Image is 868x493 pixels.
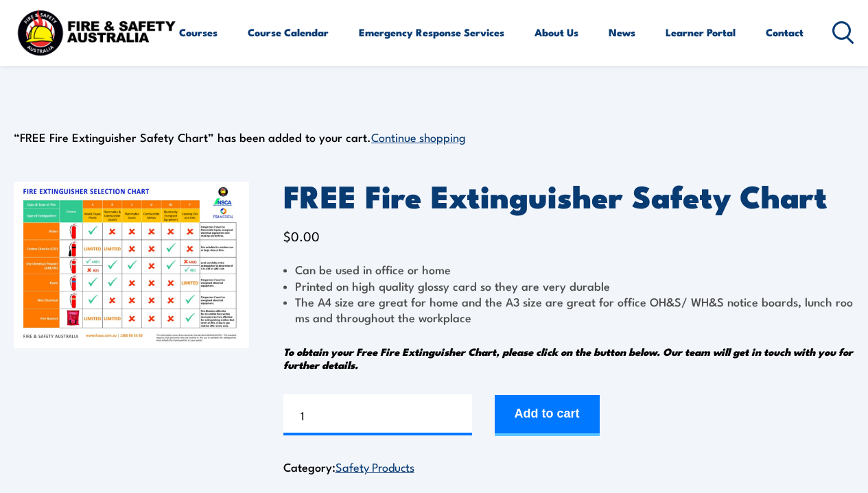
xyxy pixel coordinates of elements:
[283,182,855,208] h1: FREE Fire Extinguisher Safety Chart
[283,293,855,326] li: The A4 size are great for home and the A3 size are great for office OH&S/ WH&S notice boards, lun...
[283,261,855,277] li: Can be used in office or home
[283,226,320,245] bdi: 0.00
[283,278,855,293] li: Printed on high quality glossy card so they are very durable
[283,226,291,245] span: $
[179,16,218,49] a: Courses
[359,16,504,49] a: Emergency Response Services
[14,182,249,348] img: FREE Fire Extinguisher Safety Chart
[248,16,329,49] a: Course Calendar
[766,16,804,49] a: Contact
[14,127,854,147] div: “FREE Fire Extinguisher Safety Chart” has been added to your cart.
[283,344,853,372] em: To obtain your Free Fire Extinguisher Chart, please click on the button below. Our team will get ...
[609,16,635,49] a: News
[535,16,578,49] a: About Us
[283,394,472,435] input: Product quantity
[371,128,466,145] a: Continue shopping
[495,395,600,436] button: Add to cart
[283,458,414,475] span: Category:
[336,458,414,474] a: Safety Products
[666,16,736,49] a: Learner Portal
